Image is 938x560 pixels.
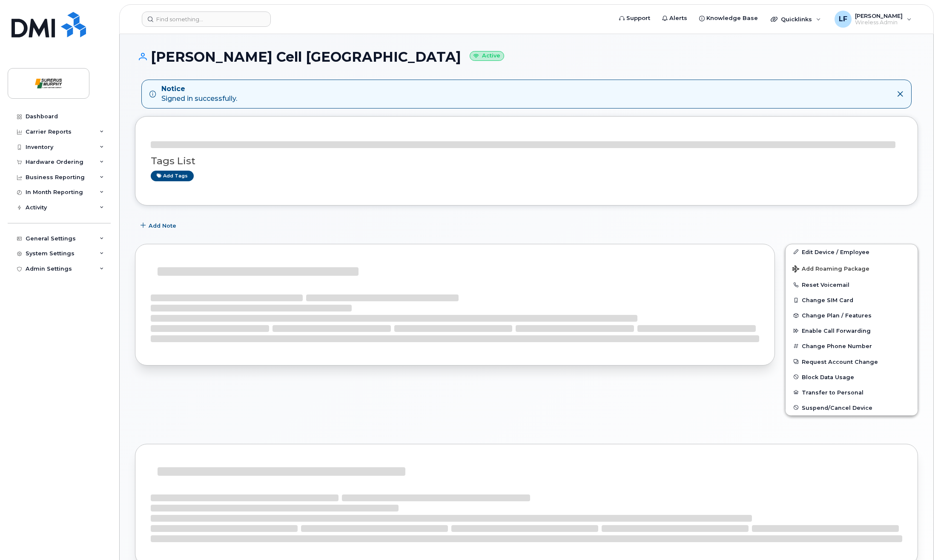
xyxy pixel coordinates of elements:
a: Edit Device / Employee [786,244,918,260]
h3: Tags List [151,156,902,166]
button: Transfer to Personal [786,385,918,400]
button: Change SIM Card [786,292,918,308]
button: Enable Call Forwarding [786,323,918,338]
span: Add Note [149,222,176,230]
button: Add Roaming Package [786,260,918,277]
span: Suspend/Cancel Device [802,404,872,411]
button: Block Data Usage [786,369,918,385]
button: Reset Voicemail [786,277,918,292]
a: Add tags [151,171,194,181]
strong: Notice [161,84,237,94]
span: Enable Call Forwarding [802,328,871,334]
h1: [PERSON_NAME] Cell [GEOGRAPHIC_DATA] [135,49,918,64]
button: Change Plan / Features [786,308,918,323]
small: Active [470,51,504,61]
button: Add Note [135,218,184,234]
span: Add Roaming Package [792,266,869,274]
button: Suspend/Cancel Device [786,400,918,415]
button: Change Phone Number [786,338,918,354]
button: Request Account Change [786,354,918,369]
div: Signed in successfully. [161,84,237,104]
span: Change Plan / Features [802,312,872,319]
